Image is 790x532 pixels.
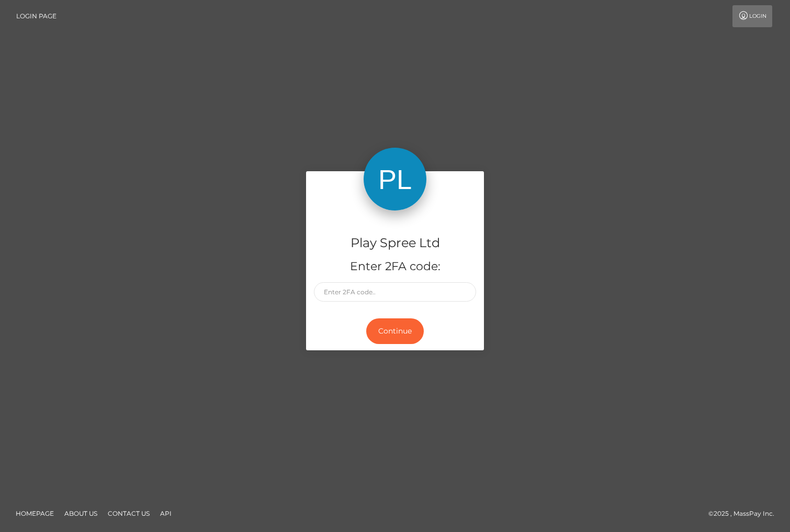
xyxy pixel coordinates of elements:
h5: Enter 2FA code: [314,259,476,275]
button: Continue [366,318,424,344]
a: About Us [60,505,101,522]
a: API [156,505,176,522]
a: Homepage [12,505,58,522]
a: Login [732,5,772,27]
div: © 2025 , MassPay Inc. [708,508,782,519]
input: Enter 2FA code.. [314,282,476,302]
a: Login Page [16,5,57,27]
h4: Play Spree Ltd [314,234,476,252]
a: Contact Us [104,505,154,522]
img: Play Spree Ltd [364,148,426,210]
